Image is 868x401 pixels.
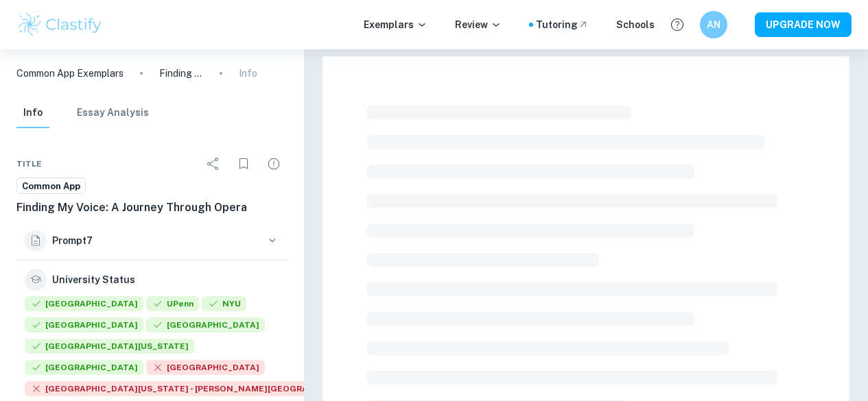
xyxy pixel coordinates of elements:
[202,296,246,311] span: NYU
[364,17,427,32] p: Exemplars
[52,272,135,287] h6: University Status
[52,233,260,248] h6: Prompt 7
[200,150,227,178] div: Share
[666,13,689,36] button: Help and Feedback
[25,296,143,315] div: Accepted: Stanford University
[16,199,288,216] h6: Finding My Voice: A Journey Through Opera
[25,381,366,400] div: Rejected: University of Michigan - Ann Arbor
[706,17,722,32] h6: AN
[16,221,288,260] button: Prompt7
[25,381,366,396] span: [GEOGRAPHIC_DATA][US_STATE] - [PERSON_NAME][GEOGRAPHIC_DATA]
[146,296,199,311] span: UPenn
[77,98,149,128] button: Essay Analysis
[16,178,86,195] a: Common App
[25,317,143,332] span: [GEOGRAPHIC_DATA]
[25,296,143,311] span: [GEOGRAPHIC_DATA]
[16,158,42,170] span: Title
[25,360,143,375] span: [GEOGRAPHIC_DATA]
[616,17,655,32] a: Schools
[239,66,257,81] p: Info
[146,360,265,378] div: Rejected: Princeton University
[146,317,265,332] span: [GEOGRAPHIC_DATA]
[16,66,124,81] a: Common App Exemplars
[146,296,199,315] div: Accepted: University of Pennsylvania
[159,66,203,81] p: Finding My Voice: A Journey Through Opera
[146,317,265,336] div: Accepted: Brown University
[25,339,194,357] div: Accepted: University of Wisconsin - Madison
[755,12,852,37] button: UPGRADE NOW
[202,296,246,315] div: Accepted: New York University
[260,150,288,178] div: Report issue
[16,98,49,128] button: Info
[25,360,143,378] div: Accepted: Emory University
[146,360,265,375] span: [GEOGRAPHIC_DATA]
[25,317,143,336] div: Accepted: Carnegie Mellon University
[230,150,257,178] div: Bookmark
[700,11,727,38] button: AN
[536,17,589,32] a: Tutoring
[25,339,194,354] span: [GEOGRAPHIC_DATA][US_STATE]
[455,17,502,32] p: Review
[16,11,104,38] img: Clastify logo
[17,180,85,193] span: Common App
